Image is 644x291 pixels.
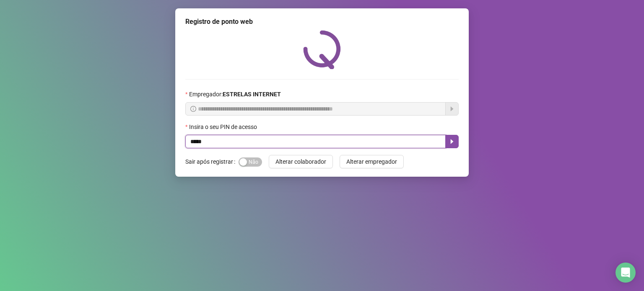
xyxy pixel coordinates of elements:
[340,155,404,168] button: Alterar empregador
[185,122,262,131] label: Insira o seu PIN de acesso
[189,90,281,99] span: Empregador :
[303,30,341,69] img: QRPoint
[223,91,281,98] strong: ESTRELAS INTERNET
[275,157,326,166] span: Alterar colaborador
[449,138,455,145] span: caret-right
[190,106,196,112] span: info-circle
[185,155,239,168] label: Sair após registrar
[269,155,333,168] button: Alterar colaborador
[185,17,459,27] div: Registro de ponto web
[346,157,397,166] span: Alterar empregador
[615,263,636,283] div: Open Intercom Messenger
